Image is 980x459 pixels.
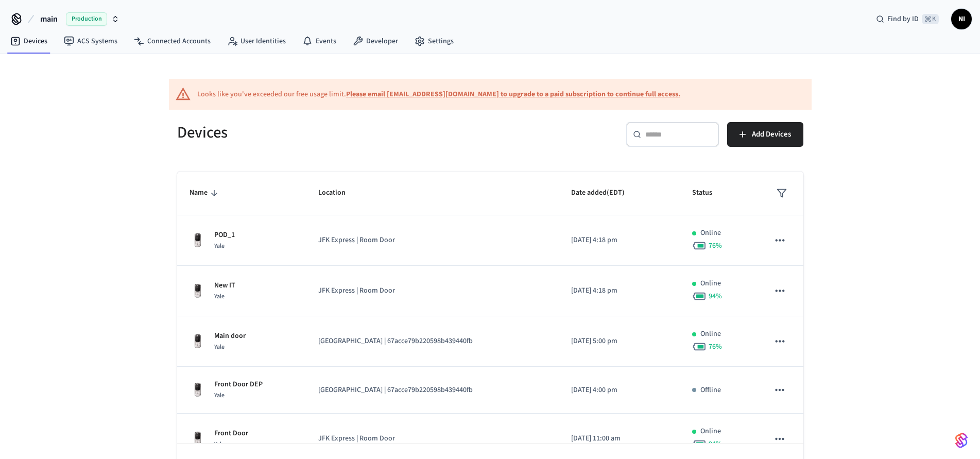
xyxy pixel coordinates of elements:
a: Devices [2,32,56,50]
p: [DATE] 5:00 pm [571,336,667,347]
img: Yale Assure Touchscreen Wifi Smart Lock, Satin Nickel, Front [190,382,206,398]
div: Looks like you've exceeded our free usage limit. [197,89,680,100]
span: Date added(EDT) [571,185,638,201]
img: Yale Assure Touchscreen Wifi Smart Lock, Satin Nickel, Front [190,283,206,299]
img: Yale Assure Touchscreen Wifi Smart Lock, Satin Nickel, Front [190,431,206,447]
img: Yale Assure Touchscreen Wifi Smart Lock, Satin Nickel, Front [190,333,206,350]
span: 76 % [709,241,722,251]
a: Developer [345,32,406,50]
p: [GEOGRAPHIC_DATA] | 67acce79b220598b439440fb [318,385,546,396]
p: Front Door [214,428,248,439]
span: Add Devices [752,128,791,141]
span: Yale [214,440,225,449]
p: [DATE] 4:18 pm [571,285,667,296]
span: Production [66,12,107,26]
p: JFK Express | Room Door [318,285,546,296]
span: Location [318,185,359,201]
p: [DATE] 4:18 pm [571,235,667,246]
a: Events [294,32,345,50]
span: 94 % [709,291,722,301]
p: New IT [214,280,235,291]
p: JFK Express | Room Door [318,433,546,444]
p: [GEOGRAPHIC_DATA] | 67acce79b220598b439440fb [318,336,546,347]
span: Yale [214,391,225,400]
p: [DATE] 11:00 am [571,433,667,444]
button: NI [951,9,972,29]
a: User Identities [219,32,294,50]
span: main [40,13,58,25]
p: JFK Express | Room Door [318,235,546,246]
img: Yale Assure Touchscreen Wifi Smart Lock, Satin Nickel, Front [190,232,206,249]
span: Status [692,185,726,201]
p: Online [700,228,721,239]
a: ACS Systems [56,32,126,50]
span: Yale [214,242,225,250]
span: Yale [214,292,225,301]
span: Name [190,185,221,201]
span: 76 % [709,342,722,352]
p: Offline [700,385,721,396]
span: Yale [214,343,225,351]
p: Online [700,278,721,289]
div: Find by ID⌘ K [868,10,947,28]
h5: Devices [177,122,484,143]
a: Connected Accounts [126,32,219,50]
p: Main door [214,331,246,342]
span: NI [952,10,971,28]
a: Settings [406,32,462,50]
span: 94 % [709,439,722,449]
p: Online [700,426,721,437]
p: Online [700,329,721,339]
img: SeamLogoGradient.69752ec5.svg [955,432,968,449]
p: POD_1 [214,230,235,241]
a: Please email [EMAIL_ADDRESS][DOMAIN_NAME] to upgrade to a paid subscription to continue full access. [346,89,680,99]
p: Front Door DEP [214,379,263,390]
button: Add Devices [727,122,803,147]
p: [DATE] 4:00 pm [571,385,667,396]
span: ⌘ K [922,14,939,24]
span: Find by ID [887,14,919,24]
